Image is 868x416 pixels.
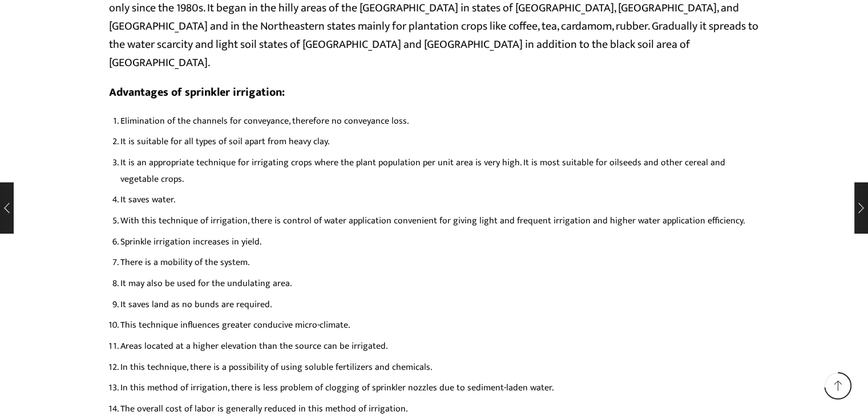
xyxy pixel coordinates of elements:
li: It saves water. [120,191,760,208]
li: It may also be used for the undulating area. [120,275,760,292]
li: Areas located at a higher elevation than the source can be irrigated. [120,338,760,354]
li: There is a mobility of the system. [120,254,760,271]
li: It saves land as no bunds are required. [120,296,760,313]
strong: Advantages of sprinkler irrigation: [109,83,285,102]
li: In this method of irrigation, there is less problem of clogging of sprinkler nozzles due to sedim... [120,380,760,396]
li: This technique influences greater conducive micro-climate. [120,317,760,333]
li: With this technique of irrigation, there is control of water application convenient for giving li... [120,213,760,229]
li: In this technique, there is a possibility of using soluble fertilizers and chemicals. [120,359,760,376]
li: It is an appropriate technique for irrigating crops where the plant population per unit area is v... [120,154,760,187]
li: Sprinkle irrigation increases in yield. [120,234,760,250]
li: Elimination of the channels for conveyance, therefore no conveyance loss. [120,113,760,129]
li: It is suitable for all types of soil apart from heavy clay. [120,133,760,150]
